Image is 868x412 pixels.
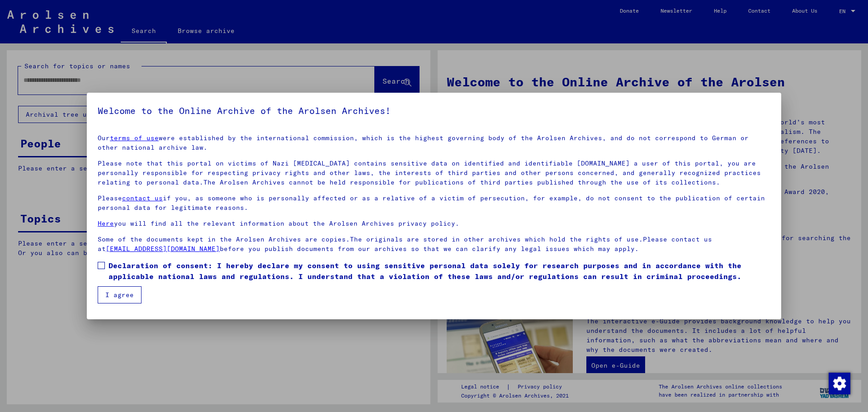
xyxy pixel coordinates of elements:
p: Our were established by the international commission, which is the highest governing body of the ... [98,133,770,152]
p: Please note that this portal on victims of Nazi [MEDICAL_DATA] contains sensitive data on identif... [98,159,770,187]
p: you will find all the relevant information about the Arolsen Archives privacy policy. [98,219,770,228]
h5: Welcome to the Online Archive of the Arolsen Archives! [98,104,770,118]
button: I agree [98,286,142,303]
span: Declaration of consent: I hereby declare my consent to using sensitive personal data solely for r... [108,260,770,282]
a: [EMAIL_ADDRESS][DOMAIN_NAME] [106,245,220,253]
p: Please if you, as someone who is personally affected or as a relative of a victim of persecution,... [98,194,770,213]
img: Change consent [829,373,850,394]
a: Here [98,219,114,227]
p: Some of the documents kept in the Arolsen Archives are copies.The originals are stored in other a... [98,235,770,254]
a: terms of use [110,134,159,142]
a: contact us [122,194,163,202]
